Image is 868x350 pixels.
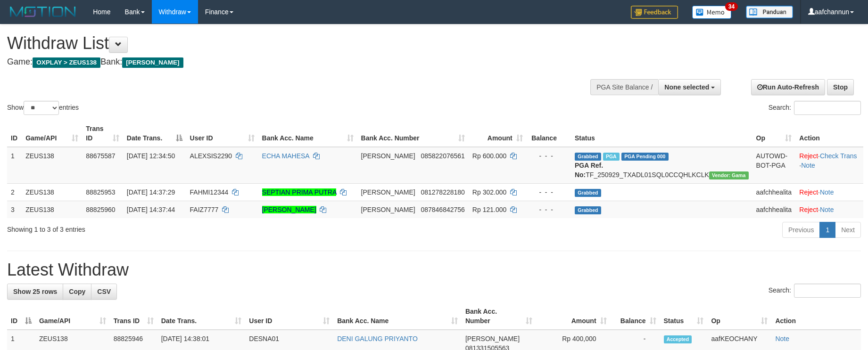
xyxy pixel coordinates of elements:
[361,152,415,160] span: [PERSON_NAME]
[123,120,186,147] th: Date Trans.: activate to sort column descending
[801,162,815,169] a: Note
[819,222,835,238] a: 1
[621,153,669,161] span: PGA Pending
[752,201,796,218] td: aafchhealita
[782,222,820,238] a: Previous
[421,206,464,213] span: Copy 087846842756 to clipboard
[7,183,22,201] td: 2
[22,183,82,201] td: ZEUS138
[709,171,749,179] span: Vendor URL: https://trx31.1velocity.biz
[820,188,834,196] a: Note
[799,152,818,160] a: Reject
[795,120,863,147] th: Action
[63,284,91,300] a: Copy
[190,152,232,160] span: ALEXSIS2290
[820,206,834,213] a: Note
[262,152,309,160] a: ECHA MAHESA
[262,206,316,213] a: [PERSON_NAME]
[603,153,620,161] span: Marked by aafpengsreynich
[469,120,527,147] th: Amount: activate to sort column ascending
[97,288,111,295] span: CSV
[795,147,863,184] td: · ·
[530,187,567,197] div: - - -
[190,206,219,213] span: FAIZ7777
[472,206,506,213] span: Rp 121.000
[660,303,708,330] th: Status: activate to sort column ascending
[69,288,85,295] span: Copy
[86,206,115,213] span: 88825960
[7,57,569,67] h4: Game: Bank:
[361,206,415,213] span: [PERSON_NAME]
[664,335,692,343] span: Accepted
[24,101,59,115] select: Showentries
[82,120,123,147] th: Trans ID: activate to sort column ascending
[13,288,57,295] span: Show 25 rows
[7,5,79,19] img: MOTION_logo.png
[611,303,660,330] th: Balance: activate to sort column ascending
[7,221,355,234] div: Showing 1 to 3 of 3 entries
[794,284,861,298] input: Search:
[795,201,863,218] td: ·
[110,303,157,330] th: Trans ID: activate to sort column ascending
[835,222,861,238] a: Next
[658,79,721,95] button: None selected
[575,153,601,161] span: Grabbed
[769,101,861,115] label: Search:
[122,57,183,68] span: [PERSON_NAME]
[752,183,796,201] td: aafchhealita
[35,303,110,330] th: Game/API: activate to sort column ascending
[7,120,22,147] th: ID
[262,188,337,196] a: SEPTIAN PRIMA PUTRA
[86,152,115,160] span: 88675587
[361,188,415,196] span: [PERSON_NAME]
[707,303,771,330] th: Op: activate to sort column ascending
[771,303,861,330] th: Action
[186,120,258,147] th: User ID: activate to sort column ascending
[752,120,796,147] th: Op: activate to sort column ascending
[127,152,175,160] span: [DATE] 12:34:50
[472,152,506,160] span: Rp 600.000
[571,147,752,184] td: TF_250929_TXADL01SQL0CCQHLKCLK
[127,206,175,213] span: [DATE] 14:37:44
[664,83,709,91] span: None selected
[536,303,611,330] th: Amount: activate to sort column ascending
[22,147,82,184] td: ZEUS138
[462,303,536,330] th: Bank Acc. Number: activate to sort column ascending
[590,79,658,95] div: PGA Site Balance /
[7,201,22,218] td: 3
[190,188,229,196] span: FAHMI12344
[820,152,857,160] a: Check Trans
[127,188,175,196] span: [DATE] 14:37:29
[575,206,601,214] span: Grabbed
[752,147,796,184] td: AUTOWD-BOT-PGA
[794,101,861,115] input: Search:
[157,303,246,330] th: Date Trans.: activate to sort column ascending
[530,205,567,214] div: - - -
[7,284,63,300] a: Show 25 rows
[571,120,752,147] th: Status
[337,335,418,342] a: DENI GALUNG PRIYANTO
[530,151,567,161] div: - - -
[7,101,79,115] label: Show entries
[7,303,35,330] th: ID: activate to sort column descending
[575,162,603,179] b: PGA Ref. No:
[333,303,462,330] th: Bank Acc. Name: activate to sort column ascending
[22,201,82,218] td: ZEUS138
[86,188,115,196] span: 88825953
[258,120,357,147] th: Bank Acc. Name: activate to sort column ascending
[751,79,825,95] a: Run Auto-Refresh
[795,183,863,201] td: ·
[7,34,569,53] h1: Withdraw List
[692,6,732,19] img: Button%20Memo.svg
[769,284,861,298] label: Search:
[775,335,789,342] a: Note
[575,189,601,197] span: Grabbed
[827,79,854,95] a: Stop
[725,2,738,11] span: 34
[799,188,818,196] a: Reject
[631,6,678,19] img: Feedback.jpg
[421,188,464,196] span: Copy 081278228180 to clipboard
[91,284,117,300] a: CSV
[421,152,464,160] span: Copy 085822076561 to clipboard
[746,6,793,18] img: panduan.png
